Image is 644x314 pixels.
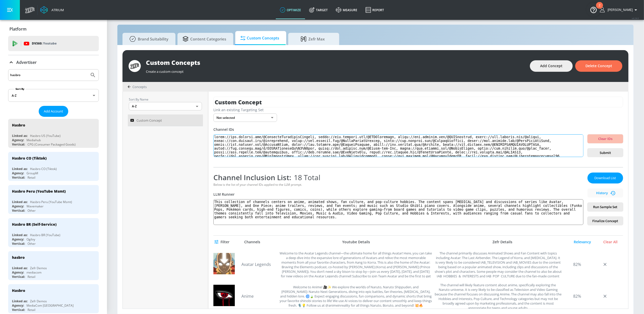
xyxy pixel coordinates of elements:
[40,6,64,14] a: Atrium
[280,283,432,309] div: Welcome to Anime! 🎥✨ We explore the worlds of Naruto, Naruto Shippuden, and Boruto: Naruto Next G...
[49,8,64,12] div: Atrium
[8,284,99,313] div: HasbroLinked as:Zefr DemosAgency:MediaCom [GEOGRAPHIC_DATA]Vertical:Retail
[30,200,72,204] div: Hasbro Peru (YouTube Msmt)
[32,41,57,46] p: DV360:
[12,123,25,127] div: Hasbro
[12,288,25,293] div: Hasbro
[39,106,68,117] button: Add Account
[12,308,25,312] div: Vertical:
[43,41,57,46] p: Youtube
[8,251,99,280] div: hasbroLinked as:Zefr DemosAgency:mediacomVertical:Retail
[213,182,583,187] div: Below is the list of your channel IDs applied to the LLM prompt.
[12,204,24,208] div: Agency:
[587,203,623,211] button: Run Sample Set
[12,171,24,175] div: Agency:
[540,63,563,69] span: Add Concept
[28,308,35,312] div: Retail
[87,69,99,81] button: Submit Search
[30,266,47,270] div: Zefr Demos
[293,33,332,45] span: Zefr Max
[8,218,99,247] div: Hasbro BR (Self-Service)Linked as:Hasbro BR (YouTube)Agency:OgilvyVertical:Other
[305,1,332,19] a: Target
[8,55,99,69] div: Advertiser
[280,251,432,278] div: Welcome to the Avatar Legends channel—the ultimate home for all things Avatar! Here, you can take...
[12,167,28,171] div: Linked as:
[12,156,47,161] div: Hasbro CO (Tiktok)
[592,150,619,156] span: Submit
[575,60,622,72] button: Delete Concept
[599,5,600,12] div: 2
[8,185,99,214] div: Hasbro Peru (YouTube Msmt)Linked as:Hasbro Peru (YouTube Msmt)Agency:WavemakerVertical:Other
[30,233,60,237] div: Hasbro BR (YouTube)
[12,208,25,213] div: Vertical:
[8,152,99,181] div: Hasbro CO (Tiktok)Linked as:Hasbro CO (Tiktok)Agency:GroupMVertical:Retail
[12,222,57,227] div: Hasbro BR (Self-Service)
[30,299,47,303] div: Zefr Demos
[8,22,99,36] div: Platform
[129,97,202,102] p: Sort By Name
[213,173,583,182] div: Channel Inclusion List:
[12,266,28,270] div: Linked as:
[435,251,562,278] div: The channel primarily discusses Animated Shows and Fan Content with topics including Avatar: The ...
[592,218,619,224] span: Finalize Concept
[564,283,590,309] div: 82%
[606,8,633,12] span: login as: lindsay.benharris@zefr.com
[213,237,231,247] button: Filter
[213,127,623,132] div: Channel IDs
[564,251,590,278] div: 82%
[213,192,583,197] div: LLM Runner
[590,190,621,196] span: History
[12,303,24,308] div: Agency:
[183,33,226,45] span: Content Categories
[12,275,25,279] div: Vertical:
[593,175,618,181] span: Download List
[26,270,42,275] div: mediacom
[44,108,63,114] span: Add Account
[16,60,37,65] p: Advertiser
[15,87,25,91] label: Sort By
[128,84,147,89] div: Concepts
[12,138,24,142] div: Agency:
[28,208,36,213] div: Other
[12,255,25,260] div: hasbro
[587,148,623,157] button: Submit
[26,303,74,308] div: MediaCom [GEOGRAPHIC_DATA]
[632,17,639,20] span: v 4.24.0
[12,175,25,180] div: Vertical:
[587,134,623,143] button: Clear IDs
[146,58,525,67] div: Custom Concepts
[585,63,612,69] span: Delete Concept
[132,84,147,89] span: Concepts
[587,173,623,183] button: Download List
[213,253,235,274] img: UCN_u5w69V9wUZYG8WeJWuNg
[213,285,235,306] img: UC0sc5EC5-vIo-bDQCmMACCw
[361,1,388,19] a: Report
[244,240,260,244] div: Channels
[213,199,583,225] textarea: This collection of channels centers on anime, animated shows, fan culture, and pop-culture hobbie...
[12,233,28,237] div: Linked as:
[8,119,99,148] div: HasbroLinked as:Hasbro US (YouTube)Agency:MediahubVertical:CPG (Consumer Packaged Goods)
[26,171,38,175] div: GroupM
[128,115,203,126] a: Custom Concept
[438,240,567,244] div: Zefr Details
[129,102,202,110] div: A-Z
[26,204,44,208] div: Wavemaker
[592,136,619,142] span: Clear IDs
[332,1,361,19] a: measure
[28,275,35,279] div: Retail
[30,167,57,171] div: Hasbro CO (Tiktok)
[213,107,623,112] div: Link an existing Targeting Set
[10,72,87,78] input: Search by name
[12,189,66,194] div: Hasbro Peru (YouTube Msmt)
[435,283,562,309] div: The channel will likely feature content about anime, specifically exploring the Naruto universe. ...
[12,270,24,275] div: Agency:
[128,33,168,45] span: Brand Suitability
[586,3,601,17] button: Open Resource Center, 2 new notifications
[9,26,26,32] p: Platform
[12,200,28,204] div: Linked as:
